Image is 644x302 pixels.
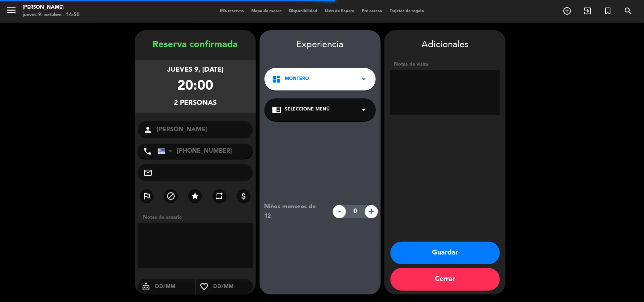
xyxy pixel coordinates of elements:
[624,6,633,15] i: search
[174,98,217,109] div: 2 personas
[23,11,80,19] div: jueves 9. octubre - 14:50
[177,75,213,98] div: 20:00
[390,242,500,264] button: Guardar
[6,5,17,16] i: menu
[285,9,321,13] span: Disponibilidad
[143,125,152,134] i: person
[260,38,381,52] div: Experiencia
[191,192,200,201] i: star
[386,9,428,13] span: Tarjetas de regalo
[139,213,256,221] div: Notas de usuario
[166,192,175,201] i: block
[135,38,256,52] div: Reserva confirmada
[216,9,247,13] span: Mis reservas
[390,60,500,68] div: Notas de visita
[6,5,17,18] button: menu
[247,9,285,13] span: Mapa de mesas
[563,6,572,15] i: add_circle_outline
[359,75,368,84] i: arrow_drop_down
[258,202,329,221] div: Niños menores de 12
[583,6,592,15] i: exit_to_app
[359,105,368,114] i: arrow_drop_down
[239,192,248,201] i: attach_money
[212,282,253,291] input: DD/MM
[390,268,500,291] button: Cerrar
[333,205,346,218] span: -
[167,64,223,75] div: jueves 9, [DATE]
[142,192,151,201] i: outlined_flag
[143,147,152,156] i: phone
[196,282,212,291] i: favorite_border
[143,168,152,177] i: mail_outline
[215,192,224,201] i: repeat
[154,282,195,291] input: DD/MM
[23,4,80,11] div: [PERSON_NAME]
[390,38,500,52] div: Adicionales
[358,9,386,13] span: Pre-acceso
[603,6,612,15] i: turned_in_not
[321,9,358,13] span: Lista de Espera
[285,75,309,83] span: Montero
[272,75,281,84] i: dashboard
[272,105,281,114] i: chrome_reader_mode
[138,282,154,291] i: cake
[158,144,175,158] div: Uruguay: +598
[365,205,378,218] span: +
[285,106,330,113] span: Seleccione Menú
